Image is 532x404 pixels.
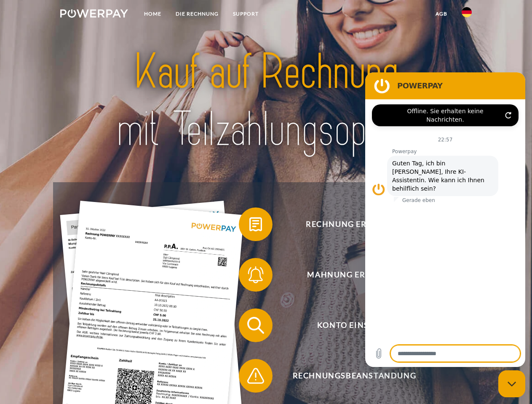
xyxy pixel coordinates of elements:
[239,207,458,241] button: Rechnung erhalten?
[226,6,266,21] a: SUPPORT
[428,6,454,21] a: agb
[245,264,266,285] img: qb_bell.svg
[239,308,458,342] button: Konto einsehen
[251,359,457,393] span: Rechnungsbeanstandung
[251,258,457,292] span: Mahnung erhalten?
[498,370,525,397] iframe: Schaltfläche zum Öffnen des Messaging-Fensters; Konversation läuft
[239,359,458,393] button: Rechnungsbeanstandung
[80,40,452,161] img: title-powerpay_de.svg
[137,6,168,21] a: Home
[251,308,457,342] span: Konto einsehen
[245,315,266,336] img: qb_search.svg
[245,214,266,235] img: qb_bill.svg
[168,6,226,21] a: DIE RECHNUNG
[462,7,472,17] img: de
[60,9,128,18] img: logo-powerpay-white.svg
[239,258,458,292] button: Mahnung erhalten?
[245,365,266,386] img: qb_warning.svg
[365,72,525,367] iframe: Messaging-Fenster
[251,207,457,241] span: Rechnung erhalten?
